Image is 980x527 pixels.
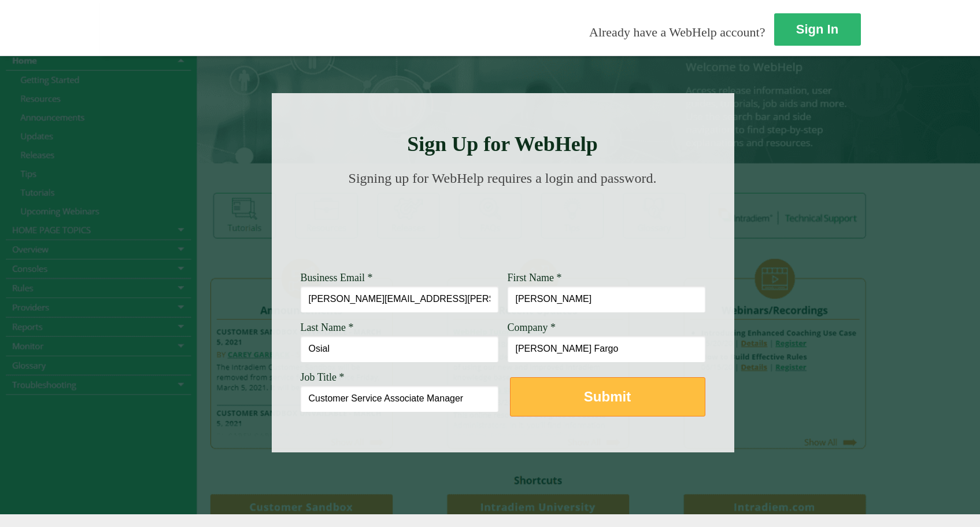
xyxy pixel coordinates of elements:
[407,132,598,156] strong: Sign Up for WebHelp
[508,322,556,333] span: Company *
[308,198,698,256] img: Need Credentials? Sign up below. Have Credentials? Use the sign-in button.
[774,13,861,46] a: Sign In
[301,272,373,283] span: Business Email *
[301,371,345,383] span: Job Title *
[796,22,838,36] strong: Sign In
[584,389,631,404] strong: Submit
[508,272,562,283] span: First Name *
[349,171,657,186] span: Signing up for WebHelp requires a login and password.
[510,377,705,417] button: Submit
[301,322,354,333] span: Last Name *
[589,25,765,39] span: Already have a WebHelp account?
